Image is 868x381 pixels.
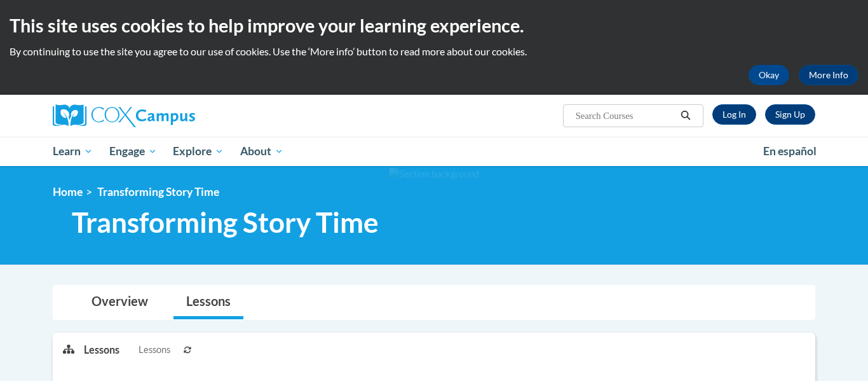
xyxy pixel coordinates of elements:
[79,286,161,319] a: Overview
[34,137,834,166] div: Main menu
[97,185,219,198] span: Transforming Story Time
[755,138,825,165] a: En español
[53,104,195,127] img: Cox Campus
[574,108,676,123] input: Search Courses
[10,13,858,38] h2: This site uses cookies to help improve your learning experience.
[109,144,157,159] span: Engage
[240,144,283,159] span: About
[53,185,83,198] a: Home
[712,104,756,125] a: Log In
[101,137,165,166] a: Engage
[173,286,243,319] a: Lessons
[139,343,170,357] span: Lessons
[749,65,789,85] button: Okay
[232,137,292,166] a: About
[173,144,224,159] span: Explore
[44,137,101,166] a: Learn
[53,144,93,159] span: Learn
[763,144,817,158] span: En español
[676,108,695,123] button: Search
[10,45,858,59] p: By continuing to use the site you agree to our use of cookies. Use the ‘More info’ button to read...
[165,137,232,166] a: Explore
[389,167,479,181] img: Section background
[53,104,294,127] a: Cox Campus
[72,205,379,239] span: Transforming Story Time
[765,104,815,125] a: Register
[84,343,119,357] p: Lessons
[799,65,858,85] a: More Info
